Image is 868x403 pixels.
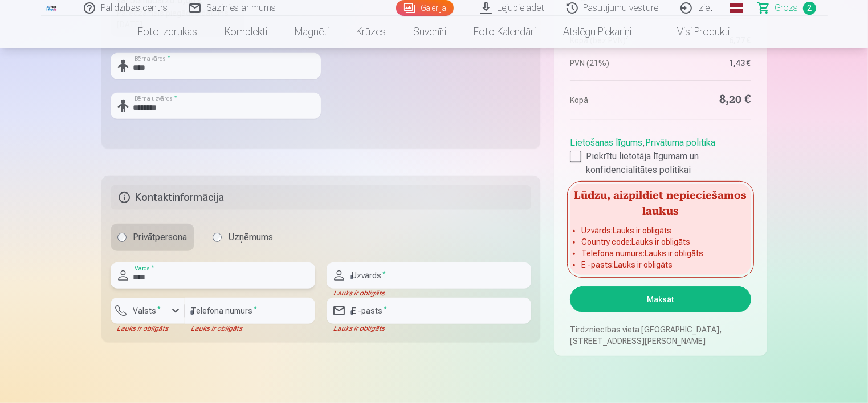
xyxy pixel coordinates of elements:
[570,131,751,177] div: ,
[111,185,532,210] h5: Kontaktinformācija
[581,259,739,270] li: E -pasts : Lauks ir obligāts
[581,248,739,259] li: Telefona numurs : Lauks ir obligāts
[581,236,739,248] li: Country code : Lauks ir obligāts
[46,5,58,11] img: /fa1
[111,324,185,333] div: Lauks ir obligāts
[206,224,280,251] label: Uzņēmums
[570,286,751,312] button: Maksāt
[570,150,751,177] label: Piekrītu lietotāja līgumam un konfidencialitātes politikai
[343,16,400,48] a: Krūzes
[570,57,655,69] dt: PVN (21%)
[185,324,315,333] div: Lauks ir obligāts
[550,16,646,48] a: Atslēgu piekariņi
[111,224,194,251] label: Privātpersona
[461,16,550,48] a: Foto kalendāri
[775,1,798,15] span: Grozs
[327,324,531,333] div: Lauks ir obligāts
[125,16,211,48] a: Foto izdrukas
[570,137,642,148] a: Lietošanas līgums
[666,92,751,108] dd: 8,20 €
[129,305,166,316] label: Valsts
[400,16,461,48] a: Suvenīri
[570,324,751,347] p: Tirdzniecības vieta [GEOGRAPHIC_DATA], [STREET_ADDRESS][PERSON_NAME]
[646,16,744,48] a: Visi produkti
[213,233,222,242] input: Uzņēmums
[211,16,282,48] a: Komplekti
[117,233,127,242] input: Privātpersona
[666,57,751,69] dd: 1,43 €
[327,289,531,298] div: Lauks ir obligāts
[570,92,655,108] dt: Kopā
[645,137,715,148] a: Privātuma politika
[282,16,343,48] a: Magnēti
[581,225,739,236] li: Uzvārds : Lauks ir obligāts
[111,298,185,324] button: Valsts*
[803,2,816,15] span: 2
[570,184,751,220] h5: Lūdzu, aizpildiet nepieciešamos laukus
